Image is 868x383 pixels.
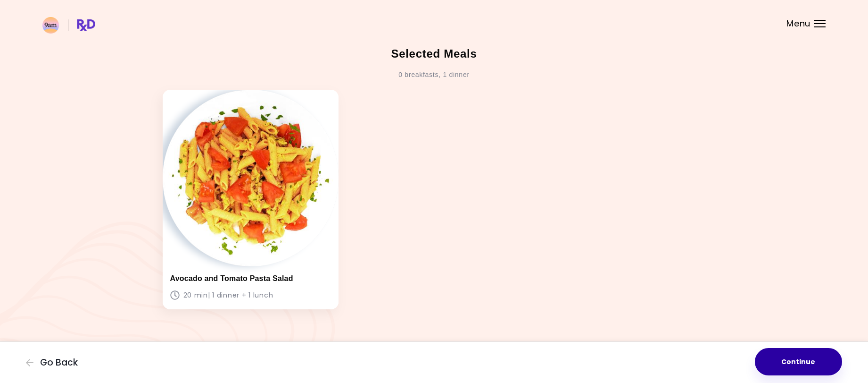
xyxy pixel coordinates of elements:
[170,289,331,302] p: 20 min | 1 dinner + 1 lunch
[391,46,477,62] h2: Selected Meals
[42,17,95,34] img: RxDiet
[755,348,842,375] button: Continue
[170,274,331,283] h3: Avocado and Tomato Pasta Salad
[398,68,470,83] div: 0 breakfasts , 1 dinner
[26,357,83,368] button: Go Back
[786,19,810,28] span: Menu
[40,357,78,368] span: Go Back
